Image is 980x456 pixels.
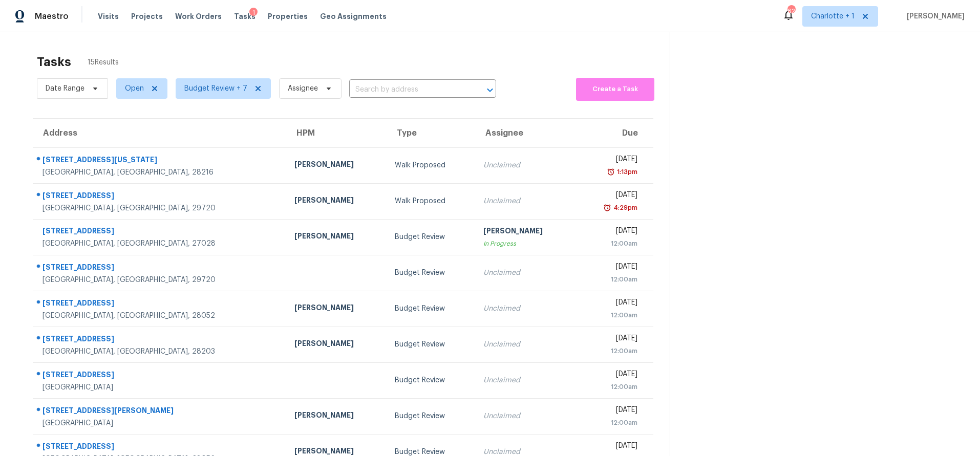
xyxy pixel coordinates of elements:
[268,11,308,21] span: Properties
[37,57,71,67] h2: Tasks
[584,405,637,418] div: [DATE]
[294,159,378,172] div: [PERSON_NAME]
[42,418,278,428] div: [GEOGRAPHIC_DATA]
[584,310,637,320] div: 12:00am
[483,339,567,350] div: Unclaimed
[42,226,278,238] div: [STREET_ADDRESS]
[483,226,567,238] div: [PERSON_NAME]
[584,369,637,382] div: [DATE]
[607,167,615,177] img: Overdue Alarm Icon
[42,405,278,418] div: [STREET_ADDRESS][PERSON_NAME]
[42,275,278,285] div: [GEOGRAPHIC_DATA], [GEOGRAPHIC_DATA], 29720
[42,441,278,454] div: [STREET_ADDRESS]
[483,238,567,249] div: In Progress
[395,375,467,385] div: Budget Review
[584,154,637,167] div: [DATE]
[294,410,378,423] div: [PERSON_NAME]
[131,11,163,21] span: Projects
[42,346,278,357] div: [GEOGRAPHIC_DATA], [GEOGRAPHIC_DATA], 28203
[576,119,653,147] th: Due
[42,334,278,346] div: [STREET_ADDRESS]
[584,382,637,392] div: 12:00am
[603,203,611,213] img: Overdue Alarm Icon
[294,231,378,244] div: [PERSON_NAME]
[294,338,378,351] div: [PERSON_NAME]
[395,303,467,314] div: Budget Review
[294,302,378,315] div: [PERSON_NAME]
[584,190,637,203] div: [DATE]
[395,196,467,206] div: Walk Proposed
[349,82,467,98] input: Search by address
[483,303,567,314] div: Unclaimed
[811,11,855,21] span: Charlotte + 1
[42,382,278,393] div: [GEOGRAPHIC_DATA]
[42,167,278,178] div: [GEOGRAPHIC_DATA], [GEOGRAPHIC_DATA], 28216
[33,119,286,147] th: Address
[584,418,637,428] div: 12:00am
[35,11,69,21] span: Maestro
[584,274,637,285] div: 12:00am
[395,232,467,242] div: Budget Review
[46,83,84,94] span: Date Range
[475,119,576,147] th: Assignee
[42,262,278,275] div: [STREET_ADDRESS]
[611,203,637,213] div: 4:29pm
[584,238,637,249] div: 12:00am
[42,190,278,203] div: [STREET_ADDRESS]
[584,333,637,346] div: [DATE]
[483,83,497,97] button: Open
[787,6,795,16] div: 62
[584,297,637,310] div: [DATE]
[483,375,567,385] div: Unclaimed
[42,238,278,249] div: [GEOGRAPHIC_DATA], [GEOGRAPHIC_DATA], 27028
[395,268,467,278] div: Budget Review
[615,167,637,177] div: 1:13pm
[42,311,278,321] div: [GEOGRAPHIC_DATA], [GEOGRAPHIC_DATA], 28052
[483,411,567,421] div: Unclaimed
[125,83,144,94] span: Open
[88,57,119,68] span: 15 Results
[184,83,247,94] span: Budget Review + 7
[483,196,567,206] div: Unclaimed
[387,119,476,147] th: Type
[249,8,258,18] div: 1
[584,262,637,274] div: [DATE]
[42,370,278,382] div: [STREET_ADDRESS]
[42,155,278,167] div: [STREET_ADDRESS][US_STATE]
[584,346,637,356] div: 12:00am
[288,83,318,94] span: Assignee
[234,13,255,20] span: Tasks
[395,339,467,350] div: Budget Review
[98,11,119,21] span: Visits
[294,195,378,208] div: [PERSON_NAME]
[395,160,467,170] div: Walk Proposed
[581,83,649,95] span: Create a Task
[584,226,637,238] div: [DATE]
[320,11,387,21] span: Geo Assignments
[483,268,567,278] div: Unclaimed
[576,78,654,101] button: Create a Task
[175,11,222,21] span: Work Orders
[903,11,965,21] span: [PERSON_NAME]
[584,441,637,453] div: [DATE]
[42,203,278,213] div: [GEOGRAPHIC_DATA], [GEOGRAPHIC_DATA], 29720
[42,298,278,311] div: [STREET_ADDRESS]
[286,119,387,147] th: HPM
[483,160,567,170] div: Unclaimed
[395,411,467,421] div: Budget Review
